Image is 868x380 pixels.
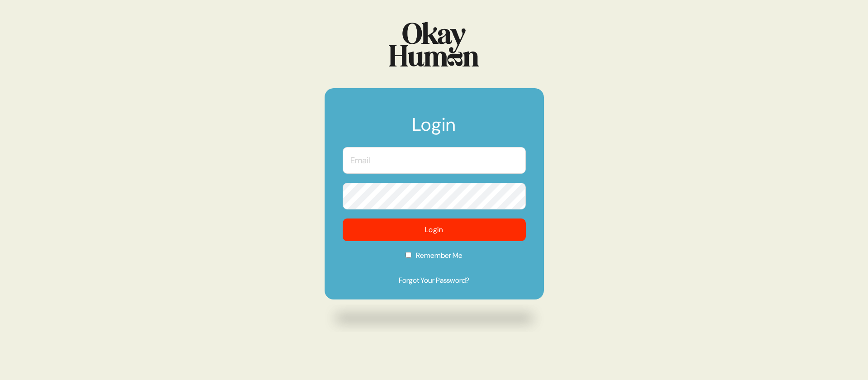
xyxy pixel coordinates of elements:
[343,147,526,174] input: Email
[389,22,479,66] img: Logo
[343,218,526,241] button: Login
[343,250,526,267] label: Remember Me
[343,275,526,286] a: Forgot Your Password?
[325,304,544,332] img: Drop shadow
[343,115,526,142] h1: Login
[406,252,411,258] input: Remember Me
